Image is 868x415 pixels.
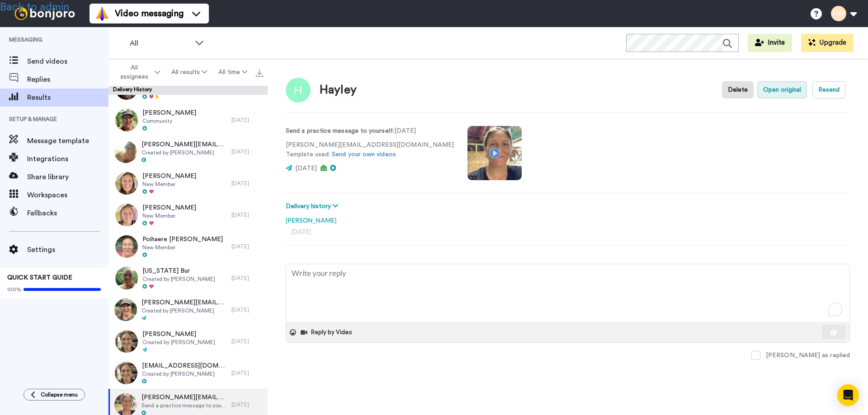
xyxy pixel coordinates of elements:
a: [PERSON_NAME]New Member[DATE] [108,199,268,231]
div: [PERSON_NAME] [286,211,850,225]
div: [DATE] [231,243,263,250]
a: [PERSON_NAME][EMAIL_ADDRESS][DOMAIN_NAME]Created by [PERSON_NAME][DATE] [108,136,268,168]
span: All [130,38,190,49]
img: 9b60fcea-9250-4b70-98e3-782542976afe-thumb.jpg [115,362,137,384]
div: Open Intercom Messenger [837,384,859,406]
img: Image of Hayley [286,78,311,103]
p: : [DATE] [286,126,454,136]
div: [DATE] [231,369,263,377]
a: [PERSON_NAME]Community[DATE] [108,104,268,136]
span: Collapse menu [41,391,78,398]
button: Invite [748,34,792,52]
button: Export all results that match these filters now. [253,65,266,79]
span: New Member [142,181,196,188]
button: Upgrade [801,34,854,52]
span: [US_STATE] Bur [142,266,215,275]
span: Workspaces [27,190,108,201]
img: export.svg [256,70,263,77]
span: Fallbacks [27,208,108,219]
button: Delete [722,81,754,98]
div: [DATE] [231,306,263,313]
button: Resend [812,81,845,98]
img: 3fa59fd0-2576-4279-b311-4dfb3a19fd93-thumb.jpg [114,140,137,163]
img: vm-color.svg [95,6,109,21]
span: 100% [7,286,21,293]
button: All results [165,64,212,80]
span: [DATE] [295,165,317,172]
span: [PERSON_NAME] [142,172,196,181]
span: Video messaging [115,7,184,20]
span: Poihaere [PERSON_NAME] [142,235,223,244]
div: [DATE] [231,148,263,155]
div: [DATE] [231,338,263,345]
div: Hayley [320,84,357,97]
span: Created by [PERSON_NAME] [142,275,215,283]
a: Poihaere [PERSON_NAME]New Member[DATE] [108,231,268,262]
span: Send a practice message to yourself [142,402,227,409]
img: send-white.svg [829,329,839,336]
img: e60d2b40-4029-452e-9db6-7926e6bf08ac-thumb.jpg [114,298,137,321]
span: [PERSON_NAME] [142,108,196,117]
div: [DATE] [231,275,263,282]
div: [DATE] [291,227,844,236]
strong: Send a practice message to yourself [286,128,393,134]
img: 30253d6a-e50e-4afd-a61b-bf3ab3a00518-thumb.jpg [115,235,138,258]
div: [PERSON_NAME] as replied [766,351,850,360]
button: All time [213,64,253,80]
span: Community [142,117,196,125]
a: [PERSON_NAME]New Member[DATE] [108,168,268,199]
div: Delivery History [108,86,268,95]
span: Created by [PERSON_NAME] [142,149,227,156]
span: Settings [27,244,108,255]
button: Open original [757,81,807,98]
img: 386e75e8-1a5a-43f0-93d5-d530fe09c2ac-thumb.jpg [115,204,138,226]
span: [PERSON_NAME] [142,330,215,339]
span: QUICK START GUIDE [7,275,72,281]
span: Send videos [27,56,108,67]
span: [PERSON_NAME][EMAIL_ADDRESS][DOMAIN_NAME] [142,393,227,402]
img: 9b60fcea-9250-4b70-98e3-782542976afe-thumb.jpg [115,330,138,353]
a: [PERSON_NAME][EMAIL_ADDRESS][DOMAIN_NAME]Created by [PERSON_NAME][DATE] [108,294,268,326]
span: [PERSON_NAME] [142,203,196,212]
p: [PERSON_NAME][EMAIL_ADDRESS][DOMAIN_NAME] Template used: [286,140,454,159]
span: New Member [142,212,196,219]
span: Message template [27,135,108,146]
div: [DATE] [231,180,263,187]
span: Replies [27,74,108,85]
a: [US_STATE] BurCreated by [PERSON_NAME][DATE] [108,262,268,294]
span: [PERSON_NAME][EMAIL_ADDRESS][DOMAIN_NAME] [142,140,227,149]
button: All assignees [110,60,165,85]
a: [PERSON_NAME]Created by [PERSON_NAME][DATE] [108,326,268,357]
button: Delivery history [286,201,341,211]
a: [EMAIL_ADDRESS][DOMAIN_NAME]Created by [PERSON_NAME][DATE] [108,357,268,389]
a: Send your own videos [332,151,396,158]
div: [DATE] [231,117,263,124]
button: Reply by Video [300,326,355,339]
div: [DATE] [231,211,263,219]
span: Share library [27,172,108,182]
span: All assignees [116,63,153,81]
span: Results [27,92,108,103]
span: Created by [PERSON_NAME] [142,307,227,314]
span: Created by [PERSON_NAME] [142,339,215,346]
span: Integrations [27,154,108,164]
textarea: To enrich screen reader interactions, please activate Accessibility in Grammarly extension settings [286,264,849,322]
span: New Member [142,244,223,251]
button: Collapse menu [24,389,85,401]
span: Created by [PERSON_NAME] [142,370,227,378]
span: [EMAIL_ADDRESS][DOMAIN_NAME] [142,361,227,370]
div: [DATE] [231,401,263,408]
img: cc1e7c4b-ab8d-4a9d-9afe-4a71b6e805dc-thumb.jpg [115,267,138,289]
span: [PERSON_NAME][EMAIL_ADDRESS][DOMAIN_NAME] [142,298,227,307]
img: f806867e-ac6c-4ef5-8fba-064b6f4f7b9b-thumb.jpg [115,109,138,131]
img: 0a9b6e0d-62af-4d7f-a7bf-347afec05f87-thumb.jpg [115,172,138,195]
